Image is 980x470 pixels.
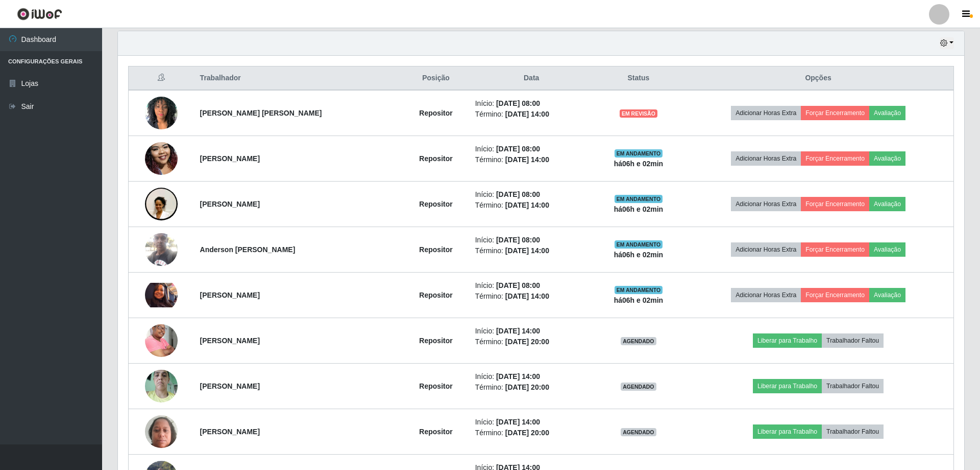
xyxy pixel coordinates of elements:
[475,417,588,428] li: Início:
[505,110,549,118] time: [DATE] 14:00
[731,106,801,120] button: Adicionar Horas Extra
[419,109,452,117] strong: Repositor
[496,99,540,107] time: [DATE] 08:00
[419,245,452,254] strong: Repositor
[505,155,549,164] time: [DATE] 14:00
[475,428,588,438] li: Término:
[614,296,664,304] strong: há 06 h e 02 min
[869,106,905,120] button: Avaliação
[505,338,549,346] time: [DATE] 20:00
[469,66,594,91] th: Data
[200,382,260,390] strong: [PERSON_NAME]
[200,428,260,436] strong: [PERSON_NAME]
[475,144,588,154] li: Início:
[145,228,178,271] img: 1756170415861.jpeg
[475,200,588,211] li: Término:
[683,66,953,91] th: Opções
[594,66,683,91] th: Status
[145,168,178,240] img: 1752072014286.jpeg
[419,154,452,163] strong: Repositor
[475,98,588,109] li: Início:
[145,131,178,186] img: 1749436403239.jpeg
[200,337,260,345] strong: [PERSON_NAME]
[731,197,801,211] button: Adicionar Horas Extra
[801,288,869,302] button: Forçar Encerramento
[200,291,260,299] strong: [PERSON_NAME]
[17,8,62,20] img: CoreUI Logo
[621,428,656,436] span: AGENDADO
[419,200,452,208] strong: Repositor
[419,337,452,345] strong: Repositor
[621,383,656,391] span: AGENDADO
[145,410,178,453] img: 1757078232609.jpeg
[869,288,905,302] button: Avaliação
[145,364,178,408] img: 1753296713648.jpeg
[822,333,884,348] button: Trabalhador Faltou
[753,333,822,348] button: Liberar para Trabalho
[869,197,905,211] button: Avaliação
[475,109,588,120] li: Término:
[200,245,296,254] strong: Anderson [PERSON_NAME]
[403,66,469,91] th: Posição
[731,151,801,166] button: Adicionar Horas Extra
[822,424,884,439] button: Trabalhador Faltou
[419,291,452,299] strong: Repositor
[614,160,664,168] strong: há 06 h e 02 min
[731,242,801,257] button: Adicionar Horas Extra
[822,379,884,393] button: Trabalhador Faltou
[475,371,588,382] li: Início:
[496,190,540,198] time: [DATE] 08:00
[753,379,822,393] button: Liberar para Trabalho
[753,424,822,439] button: Liberar para Trabalho
[801,151,869,166] button: Forçar Encerramento
[620,109,657,118] span: EM REVISÃO
[194,66,403,91] th: Trabalhador
[731,288,801,302] button: Adicionar Horas Extra
[869,242,905,257] button: Avaliação
[419,382,452,390] strong: Repositor
[615,286,663,294] span: EM ANDAMENTO
[505,383,549,391] time: [DATE] 20:00
[200,109,322,117] strong: [PERSON_NAME] [PERSON_NAME]
[801,197,869,211] button: Forçar Encerramento
[505,292,549,300] time: [DATE] 14:00
[615,240,663,249] span: EM ANDAMENTO
[475,280,588,291] li: Início:
[419,428,452,436] strong: Repositor
[145,283,178,307] img: 1756663906828.jpeg
[200,200,260,208] strong: [PERSON_NAME]
[496,327,540,335] time: [DATE] 14:00
[475,326,588,337] li: Início:
[496,372,540,381] time: [DATE] 14:00
[475,291,588,302] li: Término:
[475,337,588,347] li: Término:
[505,247,549,255] time: [DATE] 14:00
[145,91,178,135] img: 1748449029171.jpeg
[145,316,178,365] img: 1752179199159.jpeg
[615,149,663,158] span: EM ANDAMENTO
[475,245,588,256] li: Término:
[496,236,540,244] time: [DATE] 08:00
[505,429,549,437] time: [DATE] 20:00
[475,189,588,200] li: Início:
[496,281,540,289] time: [DATE] 08:00
[200,154,260,163] strong: [PERSON_NAME]
[496,418,540,426] time: [DATE] 14:00
[614,205,664,213] strong: há 06 h e 02 min
[475,235,588,245] li: Início:
[621,337,656,345] span: AGENDADO
[801,106,869,120] button: Forçar Encerramento
[615,195,663,203] span: EM ANDAMENTO
[496,145,540,153] time: [DATE] 08:00
[505,201,549,209] time: [DATE] 14:00
[869,151,905,166] button: Avaliação
[801,242,869,257] button: Forçar Encerramento
[475,382,588,393] li: Término:
[475,154,588,165] li: Término:
[614,251,664,259] strong: há 06 h e 02 min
